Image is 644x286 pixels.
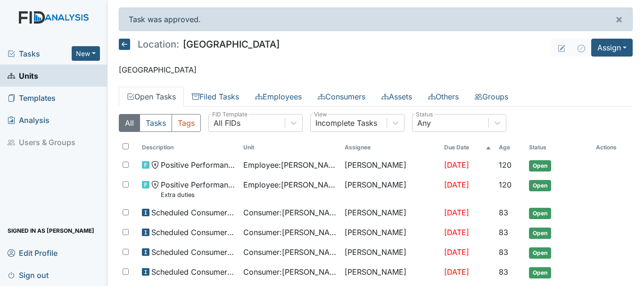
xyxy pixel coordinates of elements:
[243,159,337,171] span: Employee : [PERSON_NAME]
[72,46,100,61] button: New
[119,87,184,106] a: Open Tasks
[499,180,512,189] span: 120
[341,243,440,262] td: [PERSON_NAME]
[467,87,516,106] a: Groups
[341,203,440,223] td: [PERSON_NAME]
[592,139,633,155] th: Actions
[420,87,467,106] a: Others
[8,113,50,127] span: Analysis
[499,208,508,217] span: 83
[161,190,236,199] small: Extra duties
[161,159,236,171] span: Positive Performance Review
[525,139,592,155] th: Toggle SortBy
[529,208,551,219] span: Open
[151,207,236,218] span: Scheduled Consumer Chart Review
[8,90,56,105] span: Templates
[123,143,129,149] input: Toggle All Rows Selected
[184,87,247,106] a: Filed Tasks
[243,207,337,218] span: Consumer : [PERSON_NAME]
[161,179,236,199] span: Positive Performance Review Extra duties
[8,223,94,238] span: Signed in as [PERSON_NAME]
[140,114,172,132] button: Tasks
[529,228,551,239] span: Open
[341,175,440,203] td: [PERSON_NAME]
[172,114,201,132] button: Tags
[444,247,469,257] span: [DATE]
[119,64,633,75] p: [GEOGRAPHIC_DATA]
[243,179,337,190] span: Employee : [PERSON_NAME]
[499,267,508,277] span: 83
[341,155,440,175] td: [PERSON_NAME]
[341,223,440,243] td: [PERSON_NAME]
[529,247,551,259] span: Open
[243,266,337,278] span: Consumer : [PERSON_NAME]
[151,266,236,278] span: Scheduled Consumer Chart Review
[119,114,201,132] div: Type filter
[529,180,551,191] span: Open
[119,39,280,50] h5: [GEOGRAPHIC_DATA]
[247,87,310,106] a: Employees
[151,246,236,258] span: Scheduled Consumer Chart Review
[606,8,632,31] button: ×
[444,228,469,237] span: [DATE]
[239,139,341,155] th: Toggle SortBy
[138,40,179,49] span: Location:
[310,87,373,106] a: Consumers
[529,160,551,172] span: Open
[315,117,377,129] div: Incomplete Tasks
[214,117,240,129] div: All FIDs
[341,139,440,155] th: Assignee
[341,262,440,282] td: [PERSON_NAME]
[499,247,508,257] span: 83
[8,245,58,260] span: Edit Profile
[591,39,633,57] button: Assign
[499,160,512,170] span: 120
[444,180,469,189] span: [DATE]
[119,8,633,31] div: Task was approved.
[615,12,623,26] span: ×
[8,68,38,83] span: Units
[444,160,469,170] span: [DATE]
[529,267,551,278] span: Open
[373,87,420,106] a: Assets
[495,139,525,155] th: Toggle SortBy
[138,139,239,155] th: Toggle SortBy
[151,227,236,238] span: Scheduled Consumer Chart Review
[499,228,508,237] span: 83
[8,268,49,282] span: Sign out
[444,267,469,277] span: [DATE]
[119,114,140,132] button: All
[444,208,469,217] span: [DATE]
[417,117,431,129] div: Any
[440,139,495,155] th: Toggle SortBy
[8,48,72,59] a: Tasks
[243,246,337,258] span: Consumer : [PERSON_NAME]
[243,227,337,238] span: Consumer : [PERSON_NAME]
